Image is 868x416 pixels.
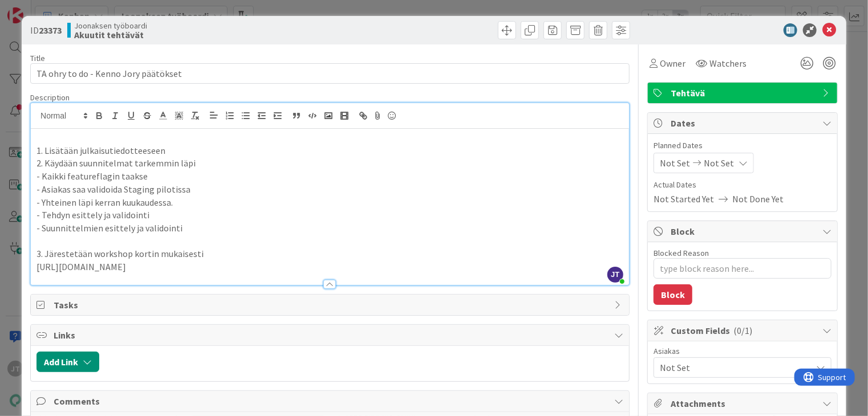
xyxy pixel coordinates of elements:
[654,347,832,355] div: Asiakas
[36,144,623,157] p: 1. Lisätään julkaisutiedotteeseen
[733,325,752,336] span: ( 0/1 )
[36,170,623,183] p: - Kaikki featureflagin taakse
[36,247,623,260] p: 3. Järestetään workshop kortin mukaisesti
[654,179,832,191] span: Actual Dates
[654,284,692,305] button: Block
[671,397,817,410] span: Attachments
[36,260,623,274] p: [URL][DOMAIN_NAME]
[39,25,62,36] b: 23373
[30,63,630,84] input: type card name here...
[732,192,784,206] span: Not Done Yet
[54,328,609,342] span: Links
[709,56,747,70] span: Watchers
[30,92,70,103] span: Description
[660,156,690,170] span: Not Set
[671,116,817,130] span: Dates
[74,30,147,39] b: Akuutit tehtävät
[671,86,817,100] span: Tehtävä
[36,196,623,209] p: - Yhteinen läpi kerran kuukaudessa.
[704,156,734,170] span: Not Set
[30,23,62,37] span: ID
[36,222,623,235] p: - Suunnittelmien esittely ja validointi
[654,192,714,206] span: Not Started Yet
[671,225,817,238] span: Block
[36,183,623,196] p: - Asiakas saa validoida Staging pilotissa
[36,157,623,170] p: 2. Käydään suunnitelmat tarkemmin läpi
[36,352,99,372] button: Add Link
[24,2,52,15] span: Support
[671,324,817,337] span: Custom Fields
[654,140,832,152] span: Planned Dates
[54,298,609,312] span: Tasks
[30,53,45,63] label: Title
[36,209,623,222] p: - Tehdyn esittely ja validointi
[607,267,623,283] span: JT
[54,394,609,408] span: Comments
[654,248,709,258] label: Blocked Reason
[74,21,147,30] span: Joonaksen työboardi
[660,361,812,374] span: Not Set
[660,56,686,70] span: Owner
